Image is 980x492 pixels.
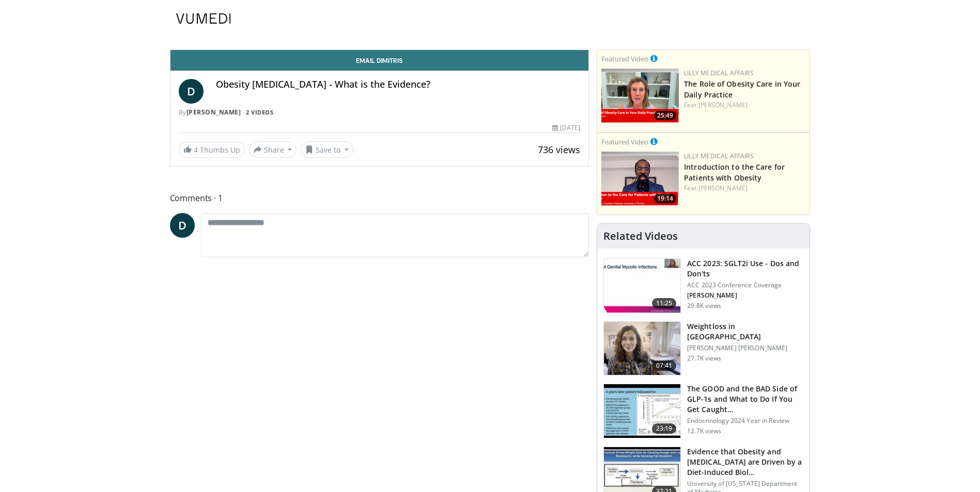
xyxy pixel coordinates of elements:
span: 11:25 [652,298,677,308]
p: 27.7K views [687,354,721,363]
a: 19:14 [601,152,679,206]
img: e1208b6b-349f-4914-9dd7-f97803bdbf1d.png.150x105_q85_crop-smart_upscale.png [601,69,679,123]
span: 4 [194,145,198,155]
button: Save to [301,141,353,158]
a: D [179,79,204,104]
img: 9983fed1-7565-45be-8934-aef1103ce6e2.150x105_q85_crop-smart_upscale.jpg [604,322,680,375]
h4: Obesity [MEDICAL_DATA] - What is the Evidence? [216,79,581,90]
h4: Related Videos [603,230,678,242]
a: 11:25 ACC 2023: SGLT2i Use - Dos and Don'ts ACC 2023 Conference Coverage [PERSON_NAME] 29.8K views [603,258,803,313]
div: [DATE] [552,123,580,133]
p: Anastasia Armbruster [687,291,803,300]
a: 07:41 Weightloss in [GEOGRAPHIC_DATA] [PERSON_NAME] [PERSON_NAME] 27.7K views [603,321,803,376]
a: 2 Videos [243,108,277,117]
a: Email Dimitris [170,50,589,71]
img: 9258cdf1-0fbf-450b-845f-99397d12d24a.150x105_q85_crop-smart_upscale.jpg [604,259,680,313]
small: Featured Video [601,137,648,146]
a: Lilly Medical Affairs [684,152,754,160]
span: Comments 1 [170,191,589,205]
a: [PERSON_NAME] [186,108,241,117]
span: 19:14 [654,194,676,203]
img: VuMedi Logo [176,13,231,24]
p: 12.7K views [687,427,721,435]
span: 07:41 [652,360,677,371]
img: 756cb5e3-da60-49d4-af2c-51c334342588.150x105_q85_crop-smart_upscale.jpg [604,384,680,438]
small: Featured Video [601,54,648,63]
p: ACC 2023 Conference Coverage [687,281,803,289]
img: acc2e291-ced4-4dd5-b17b-d06994da28f3.png.150x105_q85_crop-smart_upscale.png [601,152,679,206]
p: Endocrinology 2024 Year in Review [687,417,803,425]
a: Introduction to the Care for Patients with Obesity [684,162,785,183]
div: By [179,108,581,117]
a: Lilly Medical Affairs [684,69,754,77]
a: 23:19 The GOOD and the BAD Side of GLP-1s and What to Do If You Get Caught… Endocrinology 2024 Ye... [603,384,803,438]
h3: Weightloss in [GEOGRAPHIC_DATA] [687,321,803,342]
h3: ACC 2023: SGLT2i Use - Dos and Don'ts [687,258,803,279]
span: 25:49 [654,111,676,120]
a: The Role of Obesity Care in Your Daily Practice [684,79,800,100]
div: Feat. [684,101,805,110]
span: 736 views [538,143,580,156]
button: Share [249,141,297,158]
a: D [170,213,195,238]
a: [PERSON_NAME] [698,101,748,109]
a: This is paid for by Lilly Medical Affairs [650,53,658,64]
a: 4 Thumbs Up [179,142,245,158]
a: [PERSON_NAME] [698,184,748,192]
span: 23:19 [652,423,677,434]
a: This is paid for by Lilly Medical Affairs [650,136,658,147]
a: 25:49 [601,69,679,123]
div: Feat. [684,184,805,193]
h3: Evidence that Obesity and Diabetes are Driven by a Diet-Induced Biological Switch: How it Works a... [687,447,803,478]
h3: The GOOD and the BAD Side of GLP-1s and What to Do If You Get Caught on the BAD Side [687,384,803,415]
p: [PERSON_NAME] [PERSON_NAME] [687,344,803,352]
p: 29.8K views [687,302,721,310]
